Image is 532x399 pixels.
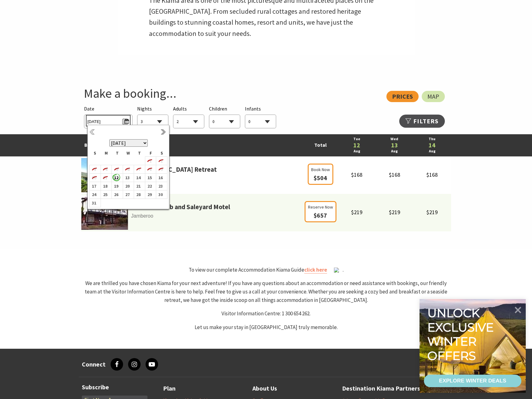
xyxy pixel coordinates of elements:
th: T [134,150,145,157]
td: 12 [112,174,123,182]
img: parkridgea.jpg [81,158,128,192]
a: [GEOGRAPHIC_DATA] Retreat [131,164,217,175]
td: 19 [112,182,123,190]
i: 4 [101,165,109,173]
b: 13 [123,174,131,182]
td: 29 [145,190,156,199]
a: click here [304,266,327,273]
img: icon-fill.png [334,268,339,273]
span: $657 [314,211,327,219]
a: Aug [379,148,410,154]
b: 19 [112,182,120,190]
td: 15 [145,174,156,182]
i: 2 [156,157,164,165]
td: 23 [156,182,167,190]
span: Book Now [311,166,330,173]
span: $168 [351,171,362,178]
i: 1 [145,157,153,165]
a: Reserve Now $657 [305,213,336,219]
i: 5 [112,165,120,173]
td: 24 [90,190,101,199]
i: 3 [90,165,98,173]
td: 25 [101,190,112,199]
span: $168 [389,171,400,178]
span: Jamberoo [81,212,303,220]
td: 18 [101,182,112,190]
b: 24 [90,190,98,199]
td: Total [303,134,338,156]
span: $219 [351,209,362,216]
p: Let us make your stay in [GEOGRAPHIC_DATA] truly memorable. [81,323,451,332]
b: 18 [101,182,109,190]
span: Nights [137,105,152,113]
b: 23 [156,182,164,190]
b: 29 [145,190,153,199]
b: 25 [101,190,109,199]
span: $219 [426,209,438,216]
a: Thu [416,136,448,142]
i: 9 [156,165,164,173]
span: $219 [389,209,400,216]
a: Map [422,91,445,102]
b: 20 [123,182,131,190]
b: 28 [134,190,142,199]
b: 30 [156,190,164,199]
a: Book Now $504 [308,175,333,181]
div: Open with pdfFiller [330,266,343,274]
a: 12 [341,142,373,148]
b: 12 [112,174,120,182]
span: [DATE] [87,116,129,125]
td: 26 [112,190,123,199]
i: 7 [134,165,142,173]
span: Date [84,106,94,112]
span: Adults [173,106,187,112]
span: Map [427,94,439,99]
td: Best Rates [81,134,303,156]
td: 27 [123,190,134,199]
td: 20 [123,182,134,190]
p: To view our complete Accommodation Kiama Guide . [81,266,451,274]
th: T [112,150,123,157]
td: 14 [134,174,145,182]
div: EXPLORE WINTER DEALS [439,375,506,387]
b: 14 [134,174,142,182]
span: Infants [245,106,261,112]
b: 17 [90,182,98,190]
td: 13 [123,174,134,182]
td: 17 [90,182,101,190]
a: Plan [163,383,176,394]
b: 31 [90,199,98,207]
a: Destination Kiama Partnership [342,383,429,394]
span: Reserve Now [308,204,333,210]
b: 26 [112,190,120,199]
th: F [145,150,156,157]
th: S [90,150,101,157]
b: 27 [123,190,131,199]
span: $168 [426,171,438,178]
p: We are thrilled you have chosen Kiama for your next adventure! If you have any questions about an... [81,279,451,305]
td: 30 [156,190,167,199]
i: 11 [101,174,109,182]
b: 16 [156,174,164,182]
a: About Us [252,383,277,394]
p: Visitor Information Centre: 1 300 654 262. [81,309,451,318]
a: Jamberoo Pub and Saleyard Motel [131,202,230,212]
i: 10 [90,174,98,182]
b: 21 [134,182,142,190]
a: Aug [416,148,448,154]
h3: Subscribe [82,383,147,391]
i: 6 [123,165,131,173]
a: Tue [341,136,373,142]
div: Unlock exclusive winter offers [427,306,496,363]
th: W [123,150,134,157]
th: S [156,150,167,157]
div: Please choose your desired arrival date [84,105,132,128]
a: EXPLORE WINTER DEALS [424,375,521,387]
td: 28 [134,190,145,199]
i: 8 [145,165,153,173]
a: 13 [379,142,410,148]
td: 22 [145,182,156,190]
img: Footballa.jpg [81,195,128,230]
a: Aug [341,148,373,154]
b: 22 [145,182,153,190]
